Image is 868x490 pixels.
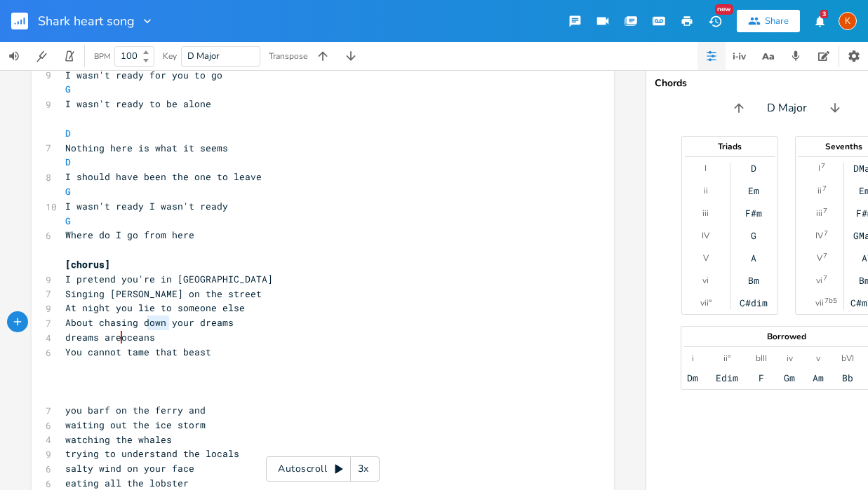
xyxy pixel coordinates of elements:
[842,372,853,383] div: Bb
[65,462,194,475] span: salty wind on your face
[715,4,733,15] div: New
[716,372,738,383] div: Edim
[65,69,222,81] span: I wasn't ready for you to go
[65,97,211,110] span: I wasn't ready to be alone
[701,8,729,34] button: New
[65,156,71,168] span: D
[65,229,194,241] span: Where do I go from here
[816,353,820,364] div: v
[745,207,762,219] div: F#m
[737,10,800,32] button: Share
[841,353,854,364] div: bVI
[65,477,189,489] span: eating all the lobster
[823,205,827,217] sup: 7
[824,228,828,239] sup: 7
[692,353,694,364] div: i
[823,273,827,284] sup: 7
[756,353,767,364] div: bIII
[816,275,822,286] div: vi
[822,183,827,194] sup: 7
[65,346,211,358] span: You cannot tame that beast
[65,273,273,285] span: I pretend you're in [GEOGRAPHIC_DATA]
[269,52,307,60] div: Transpose
[65,170,262,183] span: I should have been the one to leave
[839,12,857,30] div: Karen Pentland
[351,456,376,482] div: 3x
[767,100,807,116] span: D Major
[815,297,824,308] div: vii
[813,372,824,383] div: Am
[702,207,709,219] div: iii
[38,15,135,27] span: Shark heart song
[65,433,172,446] span: watching the whales
[65,185,71,198] span: G
[266,456,380,482] div: Autoscroll
[821,161,825,172] sup: 7
[705,163,707,174] div: I
[700,297,712,308] div: vii°
[765,15,789,27] div: Share
[65,200,228,212] span: I wasn't ready I wasn't ready
[65,142,228,154] span: Nothing here is what it seems
[751,252,756,264] div: A
[787,353,793,364] div: iv
[65,418,206,431] span: waiting out the ice storm
[815,230,823,241] div: IV
[820,10,828,18] div: 3
[704,185,708,196] div: ii
[187,50,220,62] span: D Major
[703,252,709,264] div: V
[817,185,822,196] div: ii
[759,372,764,383] div: F
[824,295,837,306] sup: 7b5
[65,331,155,343] span: dreams are oceans
[65,215,71,227] span: G
[784,372,795,383] div: Gm
[65,316,234,329] span: About chasing down your dreams
[839,5,857,37] button: K
[65,258,110,271] span: [chorus]
[65,287,262,300] span: Singing [PERSON_NAME] on the street
[818,163,820,174] div: I
[816,207,822,219] div: iii
[65,127,71,139] span: D
[806,8,834,34] button: 3
[65,301,245,314] span: At night you lie to someone else
[723,353,730,364] div: ii°
[751,230,756,241] div: G
[163,52,177,60] div: Key
[751,163,756,174] div: D
[817,252,822,264] div: V
[65,404,206,416] span: you barf on the ferry and
[740,297,768,308] div: C#dim
[65,447,239,460] span: trying to understand the locals
[682,142,777,151] div: Triads
[823,250,827,261] sup: 7
[702,275,709,286] div: vi
[94,53,110,60] div: BPM
[65,83,71,95] span: G
[687,372,698,383] div: Dm
[748,185,759,196] div: Em
[702,230,709,241] div: IV
[748,275,759,286] div: Bm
